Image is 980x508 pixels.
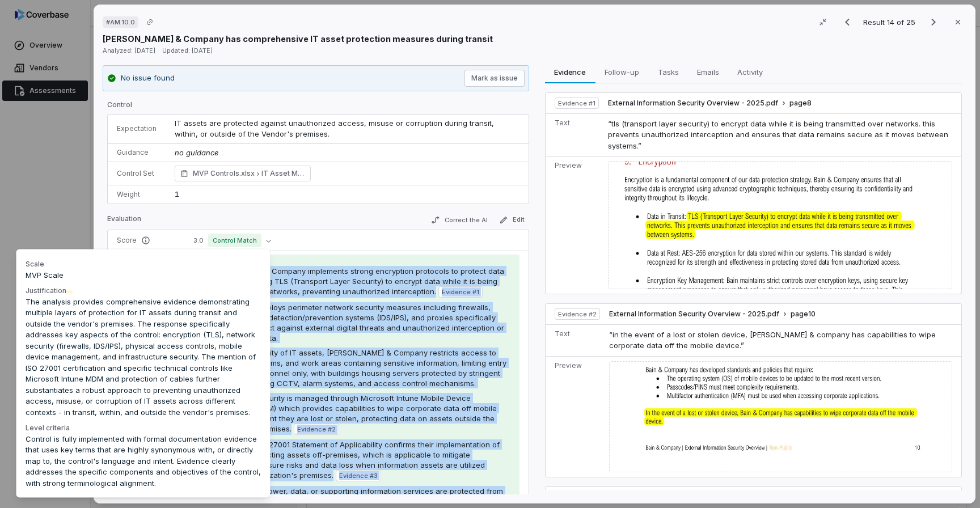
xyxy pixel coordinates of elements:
[162,46,213,54] span: Updated: [DATE]
[609,310,816,319] button: External Information Security Overview - 2025.pdfpage10
[608,161,952,289] img: 1ca232ae18e941eababd085aff71d8fc_original.jpg_w1200.jpg
[600,65,644,79] span: Follow-up
[791,310,816,319] span: page 10
[545,324,604,356] td: Text
[140,12,160,32] button: Copy link
[107,214,141,228] p: Evaluation
[297,425,336,434] span: Evidence # 2
[545,356,604,477] td: Preview
[26,433,261,489] div: Control is fully implemented with formal documentation evidence that uses key terms that are high...
[26,296,261,422] div: The analysis provides comprehensive evidence demonstrating multiple layers of protection for IT a...
[609,361,952,472] img: 0ab717672a9544a3a9af04a6602d6467_original.jpg_w1200.jpg
[609,330,936,350] span: “in the event of a lost or stolen device, [PERSON_NAME] & company has capabilities to wipe corpor...
[106,18,135,27] span: # AM.10.0
[103,46,155,54] span: Analyzed: [DATE]
[175,189,179,198] span: 1
[175,148,218,157] span: no guidance
[836,15,859,29] button: Previous result
[205,440,500,480] span: The vendor's ISO 27001 Statement of Applicability confirms their implementation of controls for p...
[464,70,524,87] button: Mark as issue
[557,99,595,108] span: Evidence # 1
[545,156,603,294] td: Preview
[732,65,767,79] span: Activity
[189,234,276,247] button: 3.0Control Match
[117,124,157,133] p: Expectation
[26,260,44,268] label: Scale
[494,213,529,227] button: Edit
[426,213,492,227] button: Correct the AI
[609,310,779,319] span: External Information Security Overview - 2025.pdf
[339,471,378,480] span: Evidence # 3
[863,16,918,28] p: Result 14 of 25
[175,118,496,139] span: IT assets are protected against unauthorized access, misuse or corruption during transit, within,...
[103,33,493,45] p: [PERSON_NAME] & Company has comprehensive IT asset protection measures during transit
[205,303,504,342] span: The company employs perimeter network security measures including firewalls, network intrusion de...
[608,99,778,108] span: External Information Security Overview - 2025.pdf
[26,269,261,285] div: MVP Scale
[205,266,504,296] span: [PERSON_NAME] & Company implements strong encryption protocols to protect data in transit, includ...
[117,190,157,199] p: Weight
[789,99,812,108] span: page 8
[557,310,596,319] span: Evidence # 2
[193,168,305,179] span: MVP Controls.xlsx IT Asset Management
[26,286,66,295] label: Justification
[117,236,171,245] p: Score
[205,348,506,388] span: For physical security of IT assets, [PERSON_NAME] & Company restricts access to offices, server r...
[26,424,70,432] label: Level criteria
[208,234,261,247] span: Control Match
[205,393,497,433] span: Mobile device security is managed through Microsoft Intune Mobile Device Management (MDM) which p...
[117,169,157,178] p: Control Set
[608,99,812,108] button: External Information Security Overview - 2025.pdfpage8
[692,65,723,79] span: Emails
[117,148,157,157] p: Guidance
[550,65,590,79] span: Evidence
[608,119,948,150] span: “tls (transport layer security) to encrypt data while it is being transmitted over networks. this...
[922,15,945,29] button: Next result
[545,113,603,156] td: Text
[107,100,529,114] p: Control
[121,73,175,84] p: No issue found
[653,65,683,79] span: Tasks
[442,287,479,297] span: Evidence # 1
